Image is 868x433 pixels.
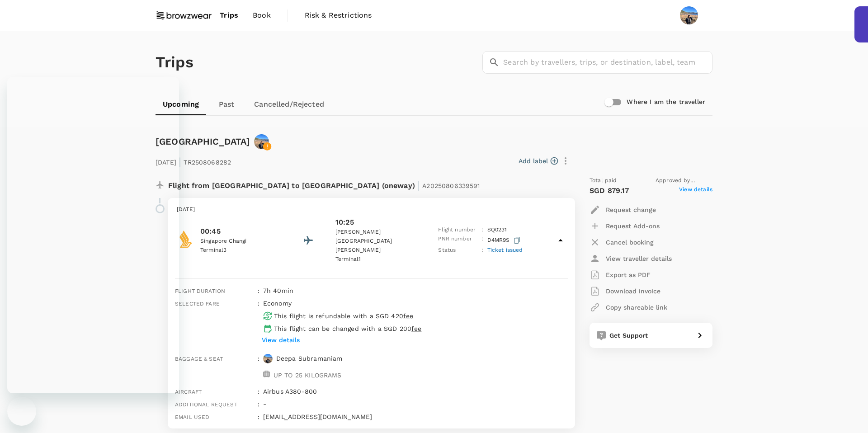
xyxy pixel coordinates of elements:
p: View traveller details [606,254,672,263]
p: : [481,226,483,235]
button: Export as PDF [590,267,651,283]
span: Get Support [609,332,648,339]
p: Cancel booking [606,238,654,247]
h1: Trips [156,31,193,94]
p: Flight from [GEOGRAPHIC_DATA] to [GEOGRAPHIC_DATA] (oneway) [168,176,480,193]
p: 7h 40min [263,286,568,295]
span: | [417,179,420,192]
button: Add label [519,156,558,165]
button: Download invoice [590,283,660,299]
span: Selected fare [175,301,220,307]
p: Export as PDF [606,270,651,279]
span: | [179,155,181,168]
p: UP TO 25 KILOGRAMS [274,371,342,380]
img: avatar-6405acff242b0.jpeg [254,134,269,149]
h6: [GEOGRAPHIC_DATA] [156,134,250,149]
span: Book [253,10,271,21]
span: fee [403,312,413,320]
button: View traveller details [590,250,672,267]
div: Airbus A380-800 [259,383,568,396]
span: Flight duration [175,288,225,294]
span: Risk & Restrictions [305,10,372,21]
p: This flight is refundable with a SGD 420 [274,311,413,320]
p: SGD 879.17 [590,185,629,196]
span: A20250806339591 [422,182,480,189]
p: Request Add-ons [606,221,660,231]
a: Upcoming [156,94,206,115]
button: Request Add-ons [590,218,660,234]
p: [PERSON_NAME][GEOGRAPHIC_DATA][PERSON_NAME] [335,228,417,255]
img: baggage-icon [263,371,270,377]
iframe: To enrich screen reader interactions, please activate Accessibility in Grammarly extension settings [7,77,179,393]
div: : [254,409,259,421]
button: View details [259,333,302,347]
button: Request change [590,202,656,218]
div: : [254,396,259,409]
div: : [254,282,259,295]
p: Copy shareable link [606,303,667,312]
span: fee [411,325,421,332]
span: Trips [220,10,238,21]
a: Past [206,94,247,115]
button: Cancel booking [590,234,654,250]
p: Download invoice [606,287,660,296]
span: Total paid [590,176,617,185]
p: Flight number [438,226,478,235]
img: Singapore Airlines [177,230,195,248]
p: [EMAIL_ADDRESS][DOMAIN_NAME] [263,412,568,421]
p: [DATE] [177,205,566,214]
div: : [254,350,259,383]
span: Baggage & seat [175,356,223,362]
p: : [481,246,483,255]
img: avatar-6405acff242b0.jpeg [263,354,273,363]
span: View details [679,185,712,196]
p: PNR number [438,235,478,246]
p: D4MR9S [487,235,522,246]
span: Approved by [656,176,712,185]
div: : [254,383,259,396]
div: : [254,295,259,350]
p: [DATE] TR2508068282 [156,153,231,169]
span: Additional request [175,401,237,408]
div: - [259,396,568,409]
img: Browzwear Solutions Pte Ltd [156,5,212,25]
img: Deepa Subramaniam [680,6,698,24]
span: Ticket issued [487,247,523,253]
span: Email used [175,414,210,420]
p: This flight can be changed with a SGD 200 [274,324,422,333]
p: economy [263,299,292,308]
p: View details [262,335,300,344]
p: Terminal 1 [335,255,417,264]
p: 00:45 [200,226,282,237]
p: : [481,235,483,246]
p: Terminal 3 [200,246,282,255]
a: Cancelled/Rejected [247,94,331,115]
p: 10:25 [335,217,354,228]
iframe: Button to launch messaging window, conversation in progress [7,397,36,426]
input: Search by travellers, trips, or destination, label, team [503,51,712,74]
p: Deepa Subramaniam [276,354,343,363]
p: SQ 0231 [487,226,507,235]
h6: Where I am the traveller [627,97,705,107]
button: Copy shareable link [590,299,667,315]
p: Singapore Changi [200,237,282,246]
span: Aircraft [175,389,202,395]
p: Request change [606,205,656,214]
p: Status [438,246,478,255]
